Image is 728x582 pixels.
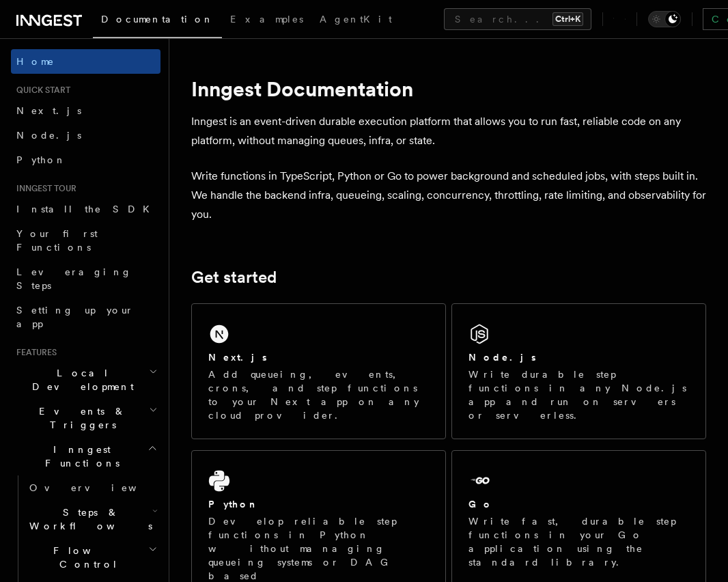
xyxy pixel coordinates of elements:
span: Local Development [11,366,149,393]
span: Home [16,55,55,68]
a: Install the SDK [11,197,160,221]
h2: Node.js [468,350,536,364]
h2: Next.js [208,350,267,364]
button: Inngest Functions [11,437,160,475]
kbd: Ctrl+K [552,12,583,26]
span: Leveraging Steps [16,266,132,291]
a: Examples [222,4,311,37]
a: AgentKit [311,4,400,37]
span: Node.js [16,130,81,141]
a: Leveraging Steps [11,260,160,298]
button: Search...Ctrl+K [444,8,591,30]
span: Features [11,347,57,358]
p: Add queueing, events, crons, and step functions to your Next app on any cloud provider. [208,368,429,422]
a: Overview [24,475,160,500]
span: Examples [230,14,303,25]
a: Node.js [11,123,160,148]
span: Flow Control [24,544,148,571]
span: Setting up your app [16,305,134,329]
h2: Python [208,497,259,511]
button: Events & Triggers [11,399,160,437]
a: Home [11,49,160,74]
p: Write fast, durable step functions in your Go application using the standard library. [468,514,689,569]
span: Inngest Functions [11,443,148,470]
a: Node.jsWrite durable step functions in any Node.js app and run on servers or serverless. [451,303,706,439]
span: Install the SDK [16,204,158,214]
a: Next.js [11,98,160,123]
span: Your first Functions [16,228,98,253]
p: Write functions in TypeScript, Python or Go to power background and scheduled jobs, with steps bu... [191,167,706,224]
span: Next.js [16,105,81,116]
a: Your first Functions [11,221,160,260]
a: Setting up your app [11,298,160,336]
button: Flow Control [24,538,160,577]
h1: Inngest Documentation [191,77,706,101]
span: Documentation [101,14,214,25]
span: Steps & Workflows [24,505,152,533]
span: Inngest tour [11,183,76,194]
span: Overview [29,482,170,493]
p: Inngest is an event-driven durable execution platform that allows you to run fast, reliable code ... [191,112,706,150]
button: Toggle dark mode [648,11,681,27]
a: Documentation [93,4,222,38]
button: Local Development [11,361,160,399]
span: Events & Triggers [11,404,149,432]
h2: Go [468,497,493,511]
p: Write durable step functions in any Node.js app and run on servers or serverless. [468,368,689,422]
span: Python [16,154,66,165]
button: Steps & Workflows [24,500,160,538]
a: Next.jsAdd queueing, events, crons, and step functions to your Next app on any cloud provider. [191,303,446,439]
a: Get started [191,268,277,287]
span: Quick start [11,85,70,96]
a: Python [11,148,160,172]
span: AgentKit [320,14,392,25]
